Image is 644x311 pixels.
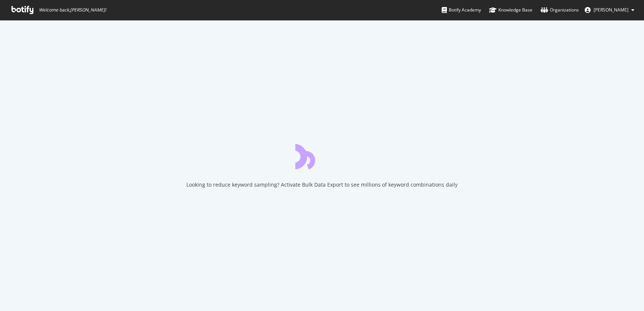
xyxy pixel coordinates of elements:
[295,143,349,169] div: animation
[39,7,106,13] span: Welcome back, [PERSON_NAME] !
[594,7,628,13] span: Travis Yano
[442,6,481,14] div: Botify Academy
[489,6,532,14] div: Knowledge Base
[579,4,640,16] button: [PERSON_NAME]
[186,181,458,188] div: Looking to reduce keyword sampling? Activate Bulk Data Export to see millions of keyword combinat...
[541,6,579,14] div: Organizations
